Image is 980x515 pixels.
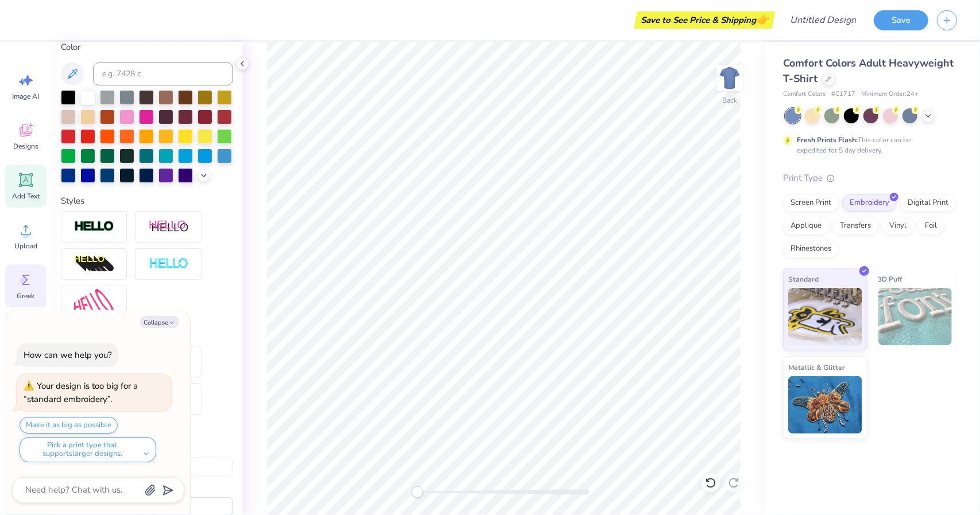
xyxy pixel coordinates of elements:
span: Upload [14,241,37,251]
div: Foil [917,217,944,235]
span: Image AI [13,92,40,101]
div: How can we help you? [24,349,112,361]
img: Negative Space [149,257,189,271]
span: Minimum Order: 24 + [861,89,919,99]
strong: Fresh Prints Flash: [797,135,858,145]
img: Stroke [74,220,114,233]
img: Metallic & Glitter [788,376,862,434]
img: Shadow [149,220,189,234]
button: Make it as big as possible [20,417,118,434]
button: Collapse [140,316,179,328]
div: This color can be expedited for 5 day delivery. [797,135,938,155]
img: Free Distort [74,289,114,314]
span: 3D Puff [878,273,902,285]
span: Comfort Colors Adult Heavyweight T-Shirt [783,56,954,85]
span: Greek [17,291,35,301]
label: Styles [61,194,84,208]
div: Print Type [783,171,957,185]
span: Add Text [12,192,40,201]
span: Designs [13,142,38,151]
div: Embroidery [842,194,897,212]
img: 3D Puff [878,288,952,345]
input: e.g. 7428 c [93,63,233,85]
img: Standard [788,288,862,345]
label: Color [61,41,233,54]
span: 👉 [756,13,769,26]
input: Untitled Design [781,9,865,32]
div: Your design is too big for a “standard embroidery”. [24,380,138,405]
button: Pick a print type that supportslarger designs. [20,437,156,462]
div: Accessibility label [412,486,423,498]
button: Save [874,10,928,30]
img: 3D Illusion [74,255,114,274]
div: Digital Print [900,194,956,212]
div: Save to See Price & Shipping [637,11,772,29]
span: Metallic & Glitter [788,361,845,373]
span: Standard [788,273,819,285]
div: Screen Print [783,194,839,212]
div: Back [722,95,737,106]
span: Comfort Colors [783,89,826,99]
div: Transfers [832,217,878,235]
div: Vinyl [882,217,914,235]
div: Rhinestones [783,240,839,257]
span: # C1717 [831,89,855,99]
div: Applique [783,217,829,235]
img: Back [718,67,741,89]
